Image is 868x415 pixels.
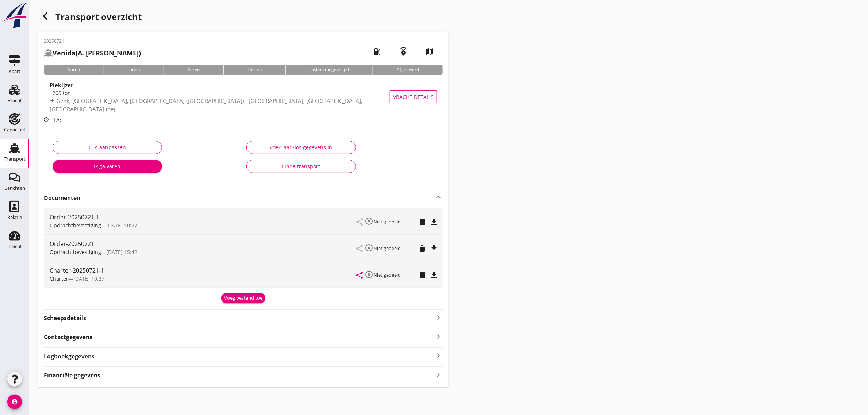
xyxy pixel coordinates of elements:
i: map [419,41,440,62]
strong: Contactgegevens [44,333,92,341]
div: Inzicht [7,244,22,249]
button: Voeg bestand toe [221,293,265,303]
div: Transport overzicht [38,9,449,26]
i: share [355,271,364,280]
div: Varen [44,65,104,75]
i: emergency_share [393,41,414,62]
i: highlight_off [365,217,373,226]
i: file_download [430,218,438,226]
div: Varen [164,65,223,75]
div: Charter-20250721-1 [50,266,357,275]
strong: Financiële gegevens [44,371,100,380]
div: Vracht [8,98,22,103]
div: Voeg bestand toe [224,295,262,302]
i: local_gas_station [367,41,387,62]
div: Relatie [7,215,22,220]
div: Lossen [223,65,285,75]
span: Charter [50,275,68,282]
button: Ik ga varen [53,160,162,173]
i: keyboard_arrow_right [434,331,443,341]
div: Order-20250721-1 [50,213,357,222]
i: account_circle [7,395,22,409]
div: Voer laad/los gegevens in [253,143,350,151]
p: 20250721 [44,38,141,45]
button: ETA aanpassen [53,141,162,154]
div: 1200 ton [50,89,394,97]
div: — [50,275,357,283]
div: Berichten [4,186,25,191]
strong: Scheepsdetails [44,314,86,322]
div: Afgeleverd [373,65,443,75]
button: Einde transport [246,160,356,173]
div: Kaart [9,69,20,74]
div: Losbon toegevoegd [285,65,373,75]
button: Vracht details [390,90,437,103]
div: Ik ga varen [58,162,156,170]
div: — [50,248,357,256]
strong: Venida [53,49,76,57]
img: logo-small.a267ee39.svg [1,2,28,29]
strong: Piekijzer [50,81,73,89]
a: Piekijzer1200 tonGenk, [GEOGRAPHIC_DATA], [GEOGRAPHIC_DATA] ([GEOGRAPHIC_DATA]) - [GEOGRAPHIC_DAT... [44,81,443,113]
div: Einde transport [253,162,350,170]
small: Niet gedeeld [373,218,401,225]
i: highlight_off [365,270,373,279]
i: keyboard_arrow_up [434,193,443,201]
strong: Documenten [44,194,434,202]
i: file_download [430,244,438,253]
strong: Logboekgegevens [44,352,95,361]
i: delete [418,218,427,226]
small: Niet gedeeld [373,272,401,278]
div: Transport [4,157,26,161]
div: Order-20250721 [50,239,357,248]
span: [DATE] 10:27 [106,222,137,229]
i: delete [418,244,427,253]
small: Niet gedeeld [373,245,401,251]
i: file_download [430,271,438,280]
span: Vracht details [393,93,434,101]
span: [DATE] 10:27 [73,275,104,282]
span: Opdrachtbevestiging [50,222,101,229]
span: ETA: [50,116,61,123]
div: ETA aanpassen [59,143,156,151]
i: highlight_off [365,243,373,252]
i: keyboard_arrow_right [434,312,443,322]
span: Opdrachtbevestiging [50,249,101,255]
i: delete [418,271,427,280]
i: keyboard_arrow_right [434,370,443,380]
div: — [50,222,357,229]
button: Voer laad/los gegevens in [246,141,356,154]
span: [DATE] 15:42 [106,249,137,255]
div: Laden [104,65,164,75]
i: keyboard_arrow_right [434,351,443,361]
div: Capaciteit [4,127,26,132]
span: Genk, [GEOGRAPHIC_DATA], [GEOGRAPHIC_DATA] ([GEOGRAPHIC_DATA]) - [GEOGRAPHIC_DATA], [GEOGRAPHIC_D... [50,97,362,113]
h2: (A. [PERSON_NAME]) [44,48,141,58]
